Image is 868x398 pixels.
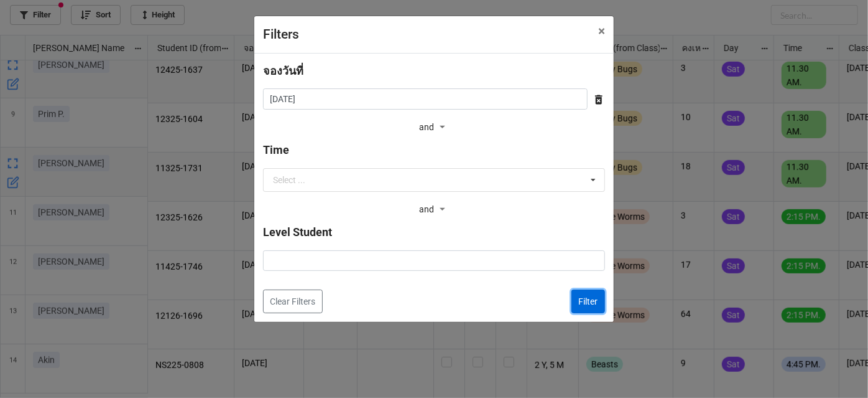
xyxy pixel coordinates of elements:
[598,24,605,39] span: ×
[263,88,588,110] input: Date
[419,118,449,137] div: and
[263,141,289,159] label: Time
[263,25,571,45] div: Filters
[263,62,303,80] label: จองวันที่
[263,224,332,241] label: Level Student
[263,290,323,313] button: Clear Filters
[273,176,305,184] div: Select ...
[419,201,449,219] div: and
[571,290,605,313] button: Filter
